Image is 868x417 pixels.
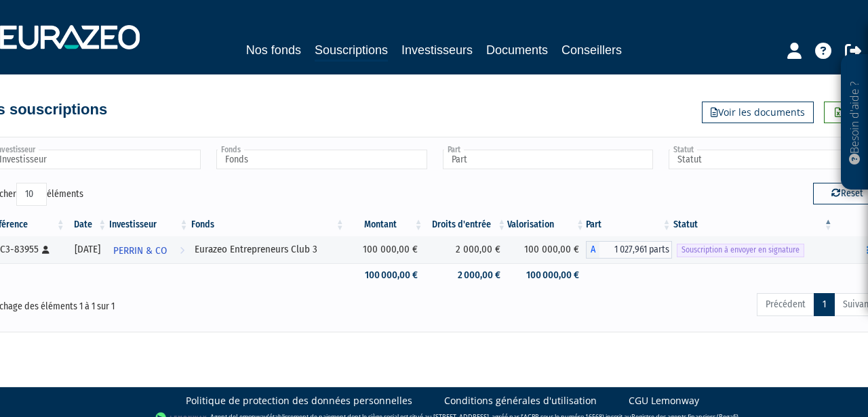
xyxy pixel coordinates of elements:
a: Conseillers [561,41,622,60]
div: [DATE] [71,242,103,257]
td: 100 000,00 € [507,236,586,263]
a: Souscriptions [315,41,388,62]
div: Eurazeo Entrepreneurs Club 3 [195,242,341,257]
span: Souscription à envoyer en signature [677,244,804,257]
th: Fonds: activer pour trier la colonne par ordre croissant [190,213,346,236]
td: 100 000,00 € [346,263,425,287]
td: 100 000,00 € [346,236,425,263]
a: Politique de protection des données personnelles [186,394,412,408]
a: Investisseurs [401,41,473,60]
a: 1 [814,293,835,316]
th: Droits d'entrée: activer pour trier la colonne par ordre croissant [425,213,508,236]
span: PERRIN & CO [113,238,167,263]
th: Date: activer pour trier la colonne par ordre croissant [66,213,108,236]
div: A - Eurazeo Entrepreneurs Club 3 [586,241,672,259]
span: 1 027,961 parts [599,241,672,259]
i: Voir l'investisseur [180,238,184,263]
th: Part: activer pour trier la colonne par ordre croissant [586,213,672,236]
p: Besoin d'aide ? [847,62,863,183]
i: [Français] Personne physique [42,246,50,254]
select: Afficheréléments [16,183,47,206]
td: 2 000,00 € [425,236,508,263]
td: 2 000,00 € [425,263,508,287]
th: Statut : activer pour trier la colonne par ordre d&eacute;croissant [672,213,833,236]
a: Conditions générales d'utilisation [444,394,597,408]
a: Documents [486,41,548,60]
a: Nos fonds [246,41,301,60]
a: PERRIN & CO [108,236,189,263]
th: Valorisation: activer pour trier la colonne par ordre croissant [507,213,586,236]
td: 100 000,00 € [507,263,586,287]
a: CGU Lemonway [629,394,699,408]
a: Voir les documents [702,102,814,123]
span: A [586,241,599,259]
th: Montant: activer pour trier la colonne par ordre croissant [346,213,425,236]
th: Investisseur: activer pour trier la colonne par ordre croissant [108,213,189,236]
